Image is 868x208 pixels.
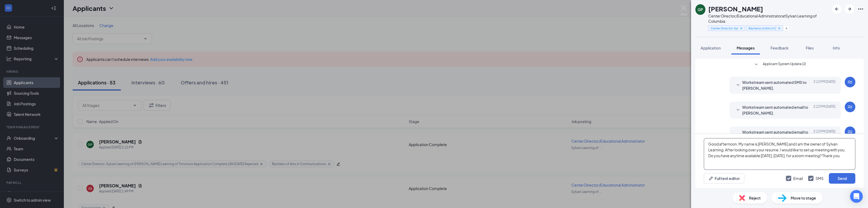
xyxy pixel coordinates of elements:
span: [DATE] 2:13 PM [813,104,835,116]
button: ArrowLeftNew [832,4,842,14]
svg: ArrowLeftNew [834,6,840,12]
svg: Ellipses [857,6,864,12]
span: Applicant System Update (2) [763,61,806,68]
span: Move to stage [791,195,816,201]
span: Workstream sent automated email to [PERSON_NAME]. [742,104,812,116]
button: Full text editorPen [704,173,744,184]
button: Send [829,173,855,184]
svg: SmallChevronDown [735,107,741,113]
span: Messages [737,46,755,50]
span: [DATE] 2:13 PM [813,129,835,141]
span: Info [833,46,840,50]
svg: SmallChevronDown [735,132,741,138]
div: Open Intercom Messenger [850,190,863,203]
div: GP [698,7,703,12]
button: ArrowRight [845,4,854,14]
span: [DATE] 2:13 PM [813,79,835,91]
svg: Cross [777,26,781,30]
svg: WorkstreamLogo [847,129,853,135]
span: Center Director-Sylvan Learning of [PERSON_NAME] Learning of Timonium Application Complete 184 [D... [710,26,738,30]
svg: WorkstreamLogo [847,79,853,85]
button: SmallChevronDownApplicant System Update (2) [753,61,806,68]
span: Bachelor of Arts in Communications [748,26,776,30]
span: Workstream sent automated SMS to [PERSON_NAME]. [742,79,812,91]
div: Center Director/Educational Administrator at Sylvan Learning of Columbia [708,13,829,24]
svg: WorkstreamLogo [847,104,853,110]
span: Reject [749,195,761,201]
svg: Pen [708,176,714,181]
span: Workstream sent automated email to [PERSON_NAME]. [742,129,812,141]
svg: Plus [785,27,788,30]
span: Files [806,46,814,50]
textarea: Good afternoon. My name is [PERSON_NAME] and I am the owner of Sylvan Learning. After looking ove... [704,138,855,170]
svg: SmallChevronDown [735,82,741,88]
svg: SmallChevronDown [753,61,759,68]
svg: Cross [740,26,743,30]
span: Application [701,46,721,50]
h1: [PERSON_NAME] [708,4,763,13]
span: Feedback [771,46,789,50]
button: Plus [784,25,789,31]
svg: ArrowRight [846,6,853,12]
